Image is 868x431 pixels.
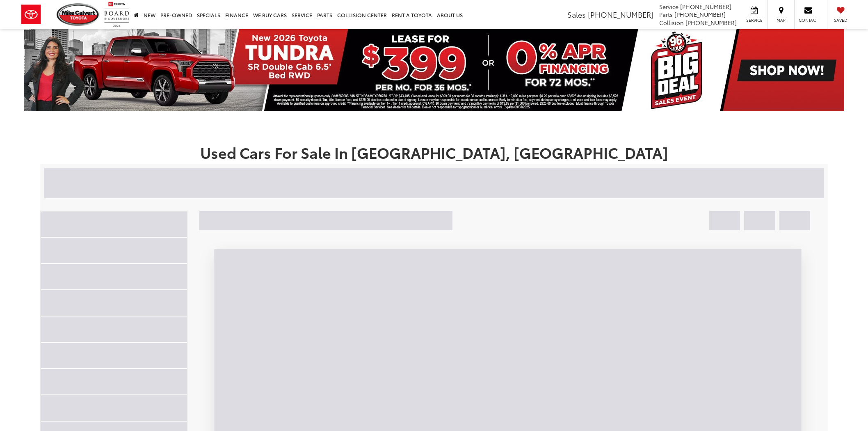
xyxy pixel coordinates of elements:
img: New 2026 Toyota Tundra [24,29,844,111]
span: [PHONE_NUMBER] [680,2,731,11]
span: Saved [831,17,850,23]
span: Service [745,17,763,23]
span: Parts [659,10,673,18]
span: [PHONE_NUMBER] [685,18,737,27]
span: Map [772,17,790,23]
span: Service [659,2,678,11]
span: Sales [567,9,586,20]
span: [PHONE_NUMBER] [588,9,653,20]
span: [PHONE_NUMBER] [674,10,726,18]
span: Collision [659,18,684,27]
span: Contact [799,17,818,23]
img: Mike Calvert Toyota [57,3,100,26]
